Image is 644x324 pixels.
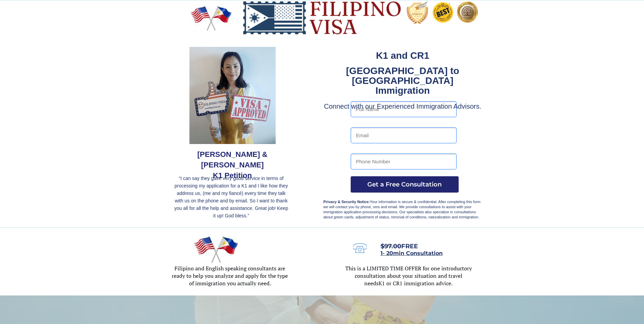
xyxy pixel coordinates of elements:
[351,176,459,193] button: Get a Free Consultation
[172,265,288,287] span: Filipino and English speaking consultants are ready to help you analyze and apply for the type of...
[351,181,459,188] span: Get a Free Consultation
[324,103,481,110] span: Connect with our Experienced Immigration Advisors.
[379,280,453,287] span: K1 or CR1 immigration advice.
[324,200,370,204] strong: Privacy & Security Notice:
[381,242,418,250] span: FREE
[345,265,472,287] span: This is a LIMITED TIME OFFER for one introductory consultation about your situation and travel needs
[324,200,481,219] span: Your information is secure & confidential. After completing this form we will contact you by phon...
[351,101,457,117] input: Full Name
[197,150,268,180] span: [PERSON_NAME] & [PERSON_NAME] K1 Petition
[381,250,443,256] span: 1- 20min Consultation
[351,127,457,143] input: Email
[173,175,290,219] p: “I can say they gave very good service in terms of processing my application for a K1 and I like ...
[376,50,429,61] strong: K1 and CR1
[381,251,443,256] a: 1- 20min Consultation
[381,242,401,250] s: $97.00
[351,154,457,169] input: Phone Number
[346,66,459,96] strong: [GEOGRAPHIC_DATA] to [GEOGRAPHIC_DATA] Immigration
